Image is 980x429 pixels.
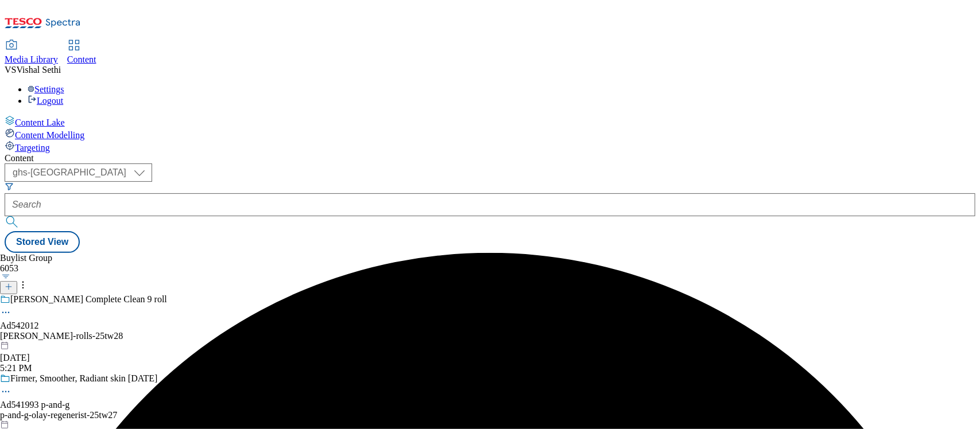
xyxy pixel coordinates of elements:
a: Targeting [5,141,975,153]
button: Stored View [5,231,80,253]
a: Content Lake [5,115,975,128]
a: Media Library [5,41,58,65]
span: Content [67,54,96,64]
input: Search [5,193,975,216]
div: Content [5,153,975,163]
a: Logout [28,96,63,106]
span: VS [5,65,16,75]
div: [PERSON_NAME] Complete Clean 9 roll [10,294,167,305]
span: Media Library [5,54,58,64]
span: Targeting [15,143,50,153]
a: Settings [28,84,64,94]
span: Content Modelling [15,130,84,140]
span: Vishal Sethi [16,65,61,75]
a: Content Modelling [5,128,975,141]
a: Content [67,41,96,65]
div: Firmer, Smoother, Radiant skin [DATE] [10,373,157,384]
span: Content Lake [15,118,65,127]
svg: Search Filters [5,182,14,191]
